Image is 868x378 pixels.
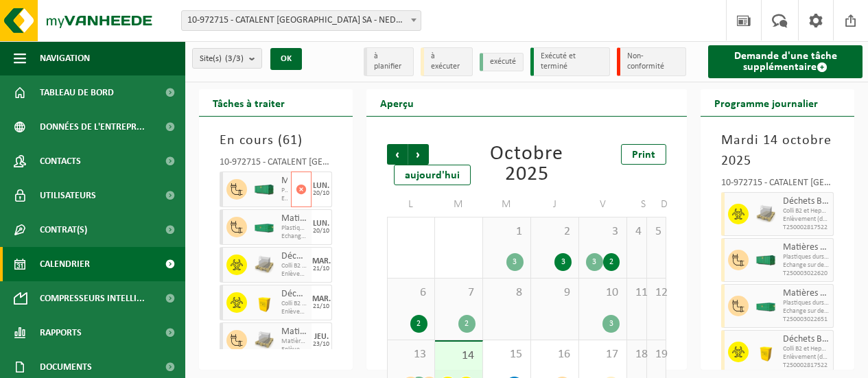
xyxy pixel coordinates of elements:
li: à exécuter [421,47,472,76]
span: 7 [442,285,476,300]
span: Rapports [40,316,82,350]
div: 3 [586,253,603,271]
span: 1 [490,224,524,239]
div: 10-972715 - CATALENT [GEOGRAPHIC_DATA] SA - NEDER-OVER-HEEMBEEK [721,178,834,192]
div: MAR. [312,257,331,265]
div: LUN. [313,182,329,190]
div: 2 [458,315,476,333]
span: Déchets B2 (Wallonie) [281,289,308,300]
span: Navigation [40,41,90,75]
span: Calendrier [40,247,90,281]
span: T250002817522 [783,362,830,370]
span: Print [632,150,655,161]
span: 61 [283,134,298,147]
span: Plastiques durs sur palettes [783,253,830,261]
div: 10-972715 - CATALENT [GEOGRAPHIC_DATA] SA - NEDER-OVER-HEEMBEEK [220,158,332,172]
img: LP-PA-00000-WDN-11 [254,255,274,275]
span: Plastiques durs sur palettes [783,299,830,307]
div: aujourd'hui [394,165,471,185]
span: 8 [490,285,524,300]
span: Enlèvement (déplacement exclu) - Sur fréquence fixe [783,215,830,224]
span: Matières plastiques sur palettes en plastique (plaques PP al [281,338,308,346]
span: Echange sur demande [783,307,830,316]
img: HK-XC-30-GN-00 [755,301,776,311]
span: 12 [654,285,659,300]
span: Déchets B2 (Wallonie) [783,334,830,345]
div: LUN. [313,220,329,228]
count: (3/3) [225,54,244,63]
span: Enlèvement (déplacement exclu) - Sur fréquence fixe [281,346,308,354]
img: LP-PA-00000-WDN-11 [254,330,274,351]
span: 4 [634,224,640,239]
span: 17 [586,347,620,362]
h3: En cours ( ) [220,130,332,151]
h2: Programme journalier [701,89,832,116]
span: Matières plastiques sur palettes en plastique (plaques PP alvéolaires blanc+ PS dur blanc + PP se... [281,176,288,187]
div: JEU. [314,333,329,341]
img: LP-SB-00050-HPE-22 [755,342,776,362]
div: 21/10 [313,265,329,272]
span: Site(s) [200,49,244,69]
span: 10-972715 - CATALENT BELGIUM SA - NEDER-OVER-HEEMBEEK [182,11,421,30]
span: Echange sur demande [783,261,830,270]
span: Enlèvement (déplacement exclu) - Sur fréquence fixe [281,308,308,316]
td: D [647,192,667,217]
div: 20/10 [313,190,329,197]
img: HK-XC-30-GN-00 [254,222,274,233]
span: 10-972715 - CATALENT BELGIUM SA - NEDER-OVER-HEEMBEEK [181,10,421,31]
span: 9 [538,285,572,300]
div: 3 [602,315,620,333]
span: Compresseurs intelli... [40,281,145,316]
span: 5 [654,224,659,239]
span: Enlèvement (déplacement exclu) - Sur fréquence fixe [281,270,308,279]
span: Colli B2 et Hepa petite [281,262,308,270]
div: Octobre 2025 [484,144,570,185]
span: Déchets B2 (Wallonie) [281,251,308,262]
div: 3 [554,253,572,271]
span: 14 [442,349,476,364]
td: V [579,192,627,217]
h2: Tâches à traiter [199,89,298,116]
td: M [435,192,483,217]
span: Matières plastiques sur palettes en plastique (plaques PP alvéolaires blanc+ PS dur blanc + PP se... [783,288,830,299]
span: 6 [395,285,427,300]
span: 2 [538,224,572,239]
a: Demande d'une tâche supplémentaire [708,45,863,78]
span: T250002817522 [783,224,830,232]
span: Déchets B2 (Wallonie) [783,196,830,207]
img: LP-PA-00000-WDN-11 [755,204,776,224]
span: Plastiques durs sur palettes [281,187,288,195]
span: Données de l'entrepr... [40,110,145,144]
button: Site(s)(3/3) [192,48,262,69]
div: 23/10 [313,341,329,348]
a: Print [621,144,666,165]
span: Utilisateurs [40,178,96,213]
span: Colli B2 et Hepa petite [783,345,830,353]
div: 2 [410,315,427,333]
span: 16 [538,347,572,362]
span: Matières plastiques sur palettes en plastique (plaques PP alvéolaires blanc+ PS dur blanc + PP se... [281,327,308,338]
span: Colli B2 et Hepa petite [281,300,308,308]
img: HK-XA-40-GN-00 [254,185,274,195]
li: exécuté [480,53,524,71]
span: 11 [634,285,640,300]
div: 21/10 [313,303,329,310]
h2: Aperçu [366,89,427,116]
span: Précédent [387,144,408,165]
span: Contacts [40,144,81,178]
span: Tableau de bord [40,75,114,110]
li: Non-conformité [617,47,687,76]
button: OK [270,48,302,70]
span: Matières plastiques sur palettes en plastique (plaques PP alvéolaires blanc+ PS dur blanc + PP se... [281,213,308,224]
span: 18 [634,347,640,362]
span: Matières plastiques sur palettes en plastique (plaques PP alvéolaires blanc+ PS dur blanc + PP se... [783,242,830,253]
span: 19 [654,347,659,362]
span: T250003022651 [783,316,830,324]
li: à planifier [364,47,414,76]
li: Exécuté et terminé [530,47,610,76]
td: M [483,192,531,217]
span: Colli B2 et Hepa petite [783,207,830,215]
div: MAR. [312,295,331,303]
div: 3 [506,253,524,271]
span: Echange sur demande [281,233,308,241]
